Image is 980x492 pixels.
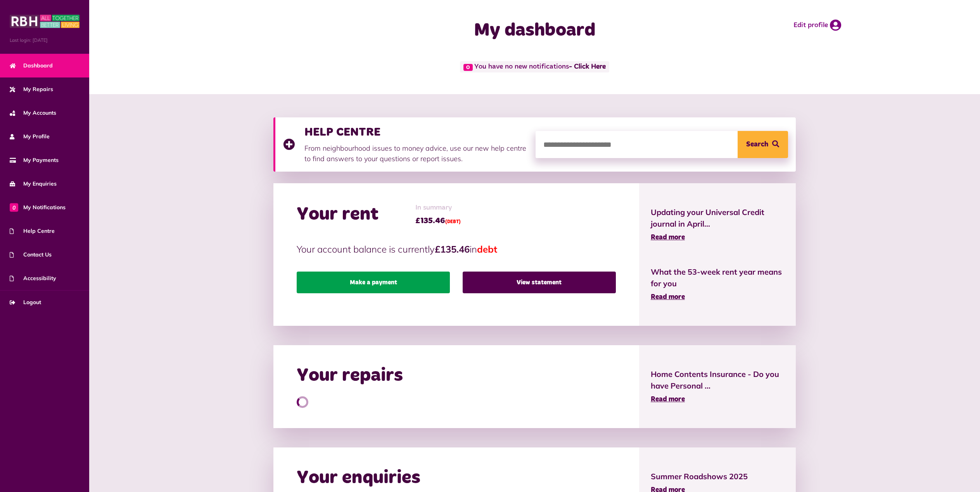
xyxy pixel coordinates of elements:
span: In summary [415,203,461,213]
h3: HELP CENTRE [304,125,528,139]
span: My Payments [10,156,59,164]
span: Last login: [DATE] [10,37,80,44]
span: You have no new notifications [460,61,609,72]
span: (DEBT) [445,220,461,224]
span: Updating your Universal Credit journal in April... [651,206,784,230]
span: Read more [651,234,685,241]
span: £135.46 [415,215,461,227]
a: - Click Here [569,64,606,71]
span: Summer Roadshows 2025 [651,471,784,482]
a: Edit profile [793,19,841,31]
h1: My dashboard [380,19,690,42]
span: Read more [651,294,685,301]
button: Search [738,131,788,158]
span: My Notifications [10,203,66,212]
a: Updating your Universal Credit journal in April... Read more [651,206,784,243]
span: My Enquiries [10,180,57,188]
h2: Your enquiries [297,467,420,489]
span: Search [746,131,768,158]
span: Dashboard [10,62,53,70]
span: My Profile [10,132,50,141]
span: Help Centre [10,227,55,235]
span: Contact Us [10,251,52,259]
p: Your account balance is currently in [297,242,616,256]
a: What the 53-week rent year means for you Read more [651,266,784,303]
span: 0 [463,64,473,71]
a: Make a payment [297,272,450,293]
a: Home Contents Insurance - Do you have Personal ... Read more [651,368,784,405]
span: Read more [651,396,685,403]
span: Accessibility [10,274,56,282]
span: Logout [10,298,41,306]
span: debt [477,243,497,255]
h2: Your rent [297,203,379,226]
span: Home Contents Insurance - Do you have Personal ... [651,368,784,392]
span: 0 [10,203,18,212]
h2: Your repairs [297,365,403,387]
a: View statement [463,272,616,293]
span: My Repairs [10,85,53,93]
span: My Accounts [10,109,56,117]
span: What the 53-week rent year means for you [651,266,784,289]
strong: £135.46 [435,243,470,255]
img: MyRBH [10,14,80,29]
p: From neighbourhood issues to money advice, use our new help centre to find answers to your questi... [304,143,528,164]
